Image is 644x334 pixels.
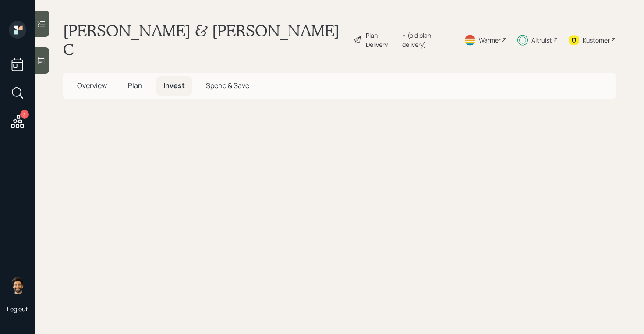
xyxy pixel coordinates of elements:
[63,21,346,59] h1: [PERSON_NAME] & [PERSON_NAME] C
[583,36,610,45] div: Kustomer
[20,110,29,119] div: 3
[402,31,453,49] div: • (old plan-delivery)
[128,81,142,90] span: Plan
[479,36,501,45] div: Warmer
[77,81,107,90] span: Overview
[366,31,398,49] div: Plan Delivery
[531,36,552,45] div: Altruist
[163,81,185,90] span: Invest
[7,305,28,313] div: Log out
[9,277,26,294] img: eric-schwartz-headshot.png
[206,81,249,90] span: Spend & Save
